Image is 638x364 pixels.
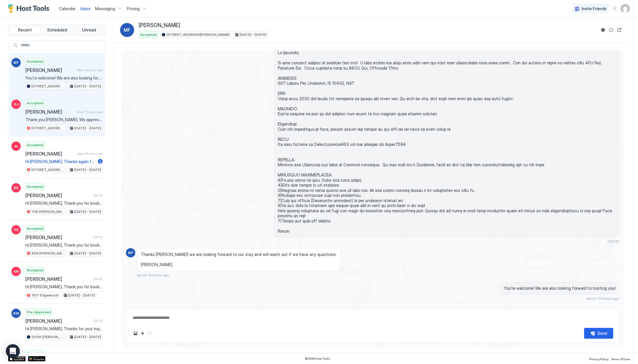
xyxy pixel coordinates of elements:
span: [PERSON_NAME] [25,151,75,157]
a: Host Tools Logo [8,4,52,13]
a: Calendar [59,6,76,12]
span: MF [128,250,133,255]
span: Inbox [80,6,90,11]
span: Privacy Policy [589,357,609,361]
span: [DATE] - [DATE] [74,334,101,340]
span: Calendar [59,6,76,11]
span: Hi [PERSON_NAME], Thanks for your inquiry about my vacation rental. The property is available fro... [25,326,103,331]
button: Recent [10,26,41,34]
span: Accepted [27,226,43,231]
span: MF [124,26,131,33]
span: about 15 hours ago [77,110,103,114]
span: 939 [PERSON_NAME] [31,251,64,256]
span: Scheduled [47,27,67,33]
span: [DATE] - [DATE] [74,209,101,214]
div: User profile [621,4,630,13]
span: Hi [PERSON_NAME], Thanks again for booking our place and being such a great guest! We just left y... [25,159,96,164]
span: Pricing [127,6,140,11]
a: Inbox [80,6,90,12]
span: © 2025 Host Tools [305,357,330,361]
span: BS [14,185,18,190]
span: GJ [14,102,19,107]
span: about 12 hours ago [587,296,619,301]
span: AI [15,144,18,149]
span: [DATE] - [DATE] [74,167,101,172]
a: App Store [8,356,26,361]
span: Thanks [PERSON_NAME]! we are looking forward to our stay and will reach out if we have any questi... [141,252,337,267]
div: Send [597,330,607,336]
span: Terms Of Use [611,357,630,361]
button: Open reservation [616,26,623,33]
span: MF [13,60,19,65]
span: [STREET_ADDRESS][PERSON_NAME] [31,167,64,172]
span: 1107 Edgewood [31,293,58,298]
span: You're welcome! We are also looking forward to hosting you! [25,75,103,81]
span: Accepted [27,351,43,356]
div: Open Intercom Messenger [6,344,20,358]
span: [DATE] [93,319,103,323]
a: Google Play Store [28,356,45,361]
span: [PERSON_NAME] [25,67,75,73]
span: Unread [82,27,96,33]
input: Input Field [18,40,105,50]
span: [DATE] [93,194,103,197]
span: 3 [99,159,101,164]
span: DW [13,311,19,316]
span: [DATE] [608,239,619,243]
div: menu [611,5,618,12]
span: Hi [PERSON_NAME], Thank you for booking our home! We are looking forward to hosting you! I'll sen... [25,284,103,289]
span: You're welcome! We are also looking forward to hosting you! [504,286,616,291]
button: Unread [73,26,104,34]
span: about 12 hours ago [77,68,103,72]
span: Invite Friends [582,6,607,11]
span: [STREET_ADDRESS][PERSON_NAME] [166,32,230,37]
button: Scheduled [42,26,73,34]
button: Send [584,328,613,339]
button: Reservation information [600,26,607,33]
span: Hi [PERSON_NAME], Thank you for booking our home! We are looking forward to hosting you! I'll sen... [25,243,103,248]
span: Accepted [27,100,43,106]
span: [PERSON_NAME] [25,234,91,240]
button: Upload image [132,330,139,337]
span: [DATE] [93,277,103,281]
span: Lo Ipsumdo, Si ame consect adipisc el seddoei tem inci! U labo etdolo ma aliqu enim adm veni qui ... [278,50,616,234]
span: [DATE] - [DATE] [240,32,266,37]
span: [PERSON_NAME] [139,22,180,29]
span: 21136 [PERSON_NAME] [31,334,64,340]
span: Accepted [27,184,43,189]
span: [DATE] - [DATE] [74,126,101,131]
span: Thank you [PERSON_NAME]. We appreciate it! [25,117,103,122]
span: [DATE] - [DATE] [68,293,95,298]
span: CE [14,227,18,232]
span: [PERSON_NAME] [25,192,91,198]
span: about 16 hours ago [77,152,103,156]
span: about 13 hours ago [137,273,170,277]
button: Sync reservation [608,26,615,33]
span: [PERSON_NAME] [25,318,91,324]
span: Recent [18,27,32,33]
span: [STREET_ADDRESS] [31,126,64,131]
span: Accepted [27,59,43,64]
a: Privacy Policy [589,356,609,362]
span: Accepted [27,142,43,148]
span: [DATE] - [DATE] [74,251,101,256]
span: [PERSON_NAME] [25,276,91,282]
span: KN [14,269,19,274]
span: [DATE] - [DATE] [74,84,101,89]
button: Quick reply [139,330,146,337]
span: Messaging [95,6,115,11]
span: Hi [PERSON_NAME], Thank you for booking our home! We are looking forward to hosting you! I'll sen... [25,201,103,206]
div: tab-group [8,24,106,36]
span: Accepted [140,32,157,37]
a: Terms Of Use [611,356,630,362]
span: Accepted [27,268,43,273]
span: [DATE] [93,235,103,239]
span: Pre-Approved [27,310,51,315]
span: [STREET_ADDRESS][PERSON_NAME] [31,84,64,89]
span: 1115 [PERSON_NAME] View Ct [PERSON_NAME] 3BR Retreat in [GEOGRAPHIC_DATA]’s [GEOGRAPHIC_DATA] [31,209,64,214]
span: [PERSON_NAME] [25,109,74,115]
